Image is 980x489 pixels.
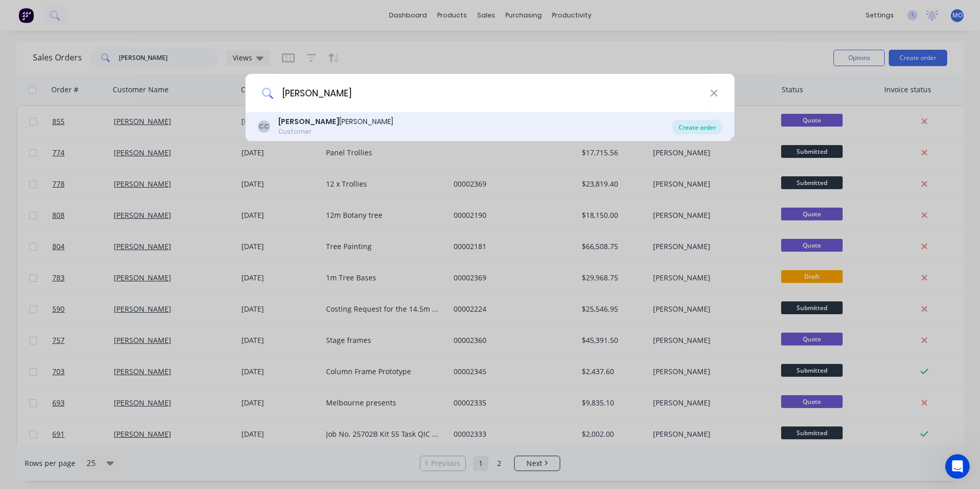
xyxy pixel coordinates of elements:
div: Customer [278,127,393,136]
div: Create order [672,120,722,134]
b: [PERSON_NAME] [278,116,339,127]
input: Enter a customer name to create a new order... [273,74,710,112]
div: CC [258,120,270,133]
div: [PERSON_NAME] [278,116,393,127]
iframe: Intercom live chat [945,454,970,479]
